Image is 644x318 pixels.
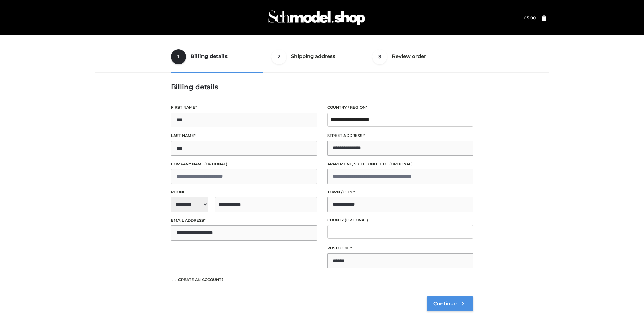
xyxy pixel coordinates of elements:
label: Postcode [327,245,473,251]
label: Apartment, suite, unit, etc. [327,161,473,167]
a: £5.00 [524,15,536,20]
label: County [327,217,473,223]
label: First name [171,104,317,111]
label: Phone [171,189,317,195]
span: Continue [433,301,457,307]
h3: Billing details [171,83,473,91]
label: Company name [171,161,317,167]
label: Country / Region [327,104,473,111]
a: Continue [427,296,473,311]
bdi: 5.00 [524,15,536,20]
input: Create an account? [171,277,177,281]
span: £ [524,15,527,20]
label: Email address [171,217,317,224]
label: Town / City [327,189,473,195]
label: Last name [171,132,317,139]
span: (optional) [204,162,228,166]
label: Street address [327,132,473,139]
span: Create an account? [178,277,224,282]
span: (optional) [345,218,368,222]
span: (optional) [389,162,413,166]
img: Schmodel Admin 964 [266,4,367,31]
